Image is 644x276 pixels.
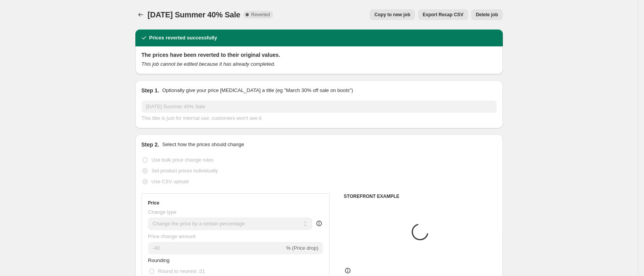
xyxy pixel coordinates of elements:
p: Optionally give your price [MEDICAL_DATA] a title (eg "March 30% off sale on boots") [162,87,353,94]
span: Price change amount [148,233,196,239]
div: help [315,220,323,227]
h3: Price [148,200,159,206]
h2: Step 1. [142,87,159,94]
button: Price change jobs [135,9,146,20]
span: Rounding [148,257,170,263]
button: Delete job [471,9,502,20]
h2: Step 2. [142,141,159,148]
span: Export Recap CSV [423,12,463,18]
span: Set product prices individually [152,168,218,174]
span: Copy to new job [374,12,410,18]
span: Use CSV upload [152,179,189,184]
span: Round to nearest .01 [158,268,205,274]
span: Delete job [476,12,498,18]
i: This job cannot be edited because it has already completed. [142,61,275,67]
p: Select how the prices should change [162,141,244,148]
input: -15 [148,242,285,254]
span: Use bulk price change rules [152,157,214,163]
span: % (Price drop) [286,245,318,251]
span: [DATE] Summer 40% Sale [148,10,241,19]
h2: Prices reverted successfully [149,34,217,42]
h6: STOREFRONT EXAMPLE [344,193,497,199]
input: 30% off holiday sale [142,101,497,113]
span: Change type [148,209,177,215]
button: Copy to new job [370,9,415,20]
button: Export Recap CSV [418,9,468,20]
span: Reverted [251,12,270,18]
span: This title is just for internal use, customers won't see it [142,115,261,121]
h2: The prices have been reverted to their original values. [142,51,497,59]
